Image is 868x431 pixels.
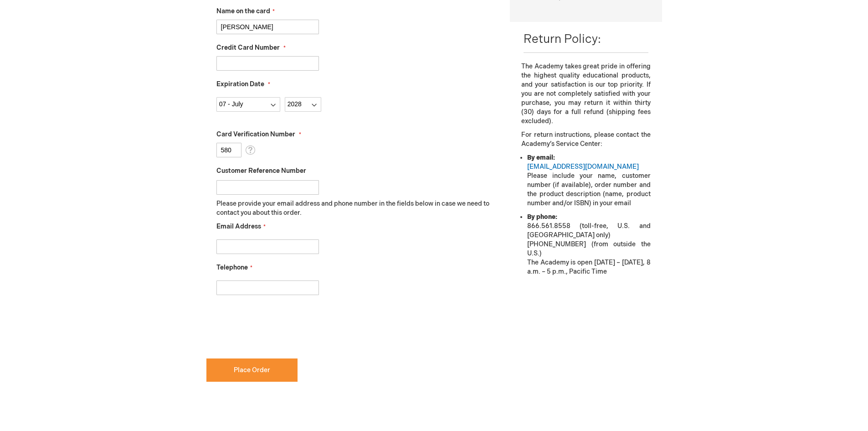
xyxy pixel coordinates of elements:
[521,62,650,126] p: The Academy takes great pride in offering the highest quality educational products, and your sati...
[216,130,295,138] span: Card Verification Number
[216,223,261,230] span: Email Address
[527,154,555,161] strong: By email:
[216,143,241,157] input: Card Verification Number
[216,167,306,175] span: Customer Reference Number
[527,213,650,276] li: 866.561.8558 (toll-free, U.S. and [GEOGRAPHIC_DATA] only) [PHONE_NUMBER] (from outside the U.S.) ...
[524,32,601,47] span: Return Policy:
[234,366,270,374] span: Place Order
[206,310,345,345] iframe: reCAPTCHA
[216,7,270,15] span: Name on the card
[216,80,264,88] span: Expiration Date
[527,163,639,171] a: [EMAIL_ADDRESS][DOMAIN_NAME]
[216,199,497,218] p: Please provide your email address and phone number in the fields below in case we need to contact...
[216,264,248,271] span: Telephone
[521,130,650,149] p: For return instructions, please contact the Academy’s Service Center:
[216,44,280,52] span: Credit Card Number
[206,358,298,382] button: Place Order
[527,213,557,221] strong: By phone:
[527,153,650,208] li: Please include your name, customer number (if available), order number and the product descriptio...
[216,56,319,71] input: Credit Card Number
